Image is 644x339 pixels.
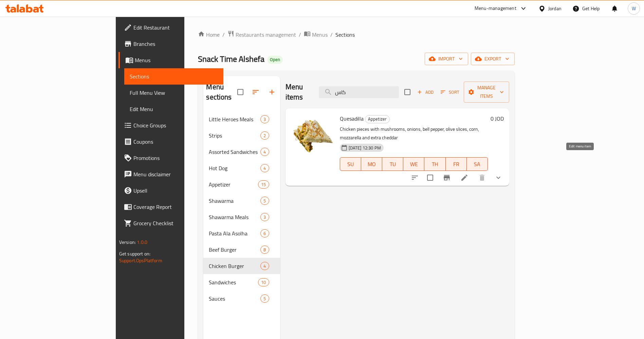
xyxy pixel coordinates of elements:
[203,258,280,274] div: Chicken Burger4
[340,113,364,124] span: Quesadilla
[118,117,223,133] a: Choice Groups
[343,159,358,169] span: SU
[364,159,380,169] span: MO
[209,115,260,123] span: Little Heroes Meals
[476,55,509,63] span: export
[198,51,264,67] span: Snack Time Alshefa
[258,181,269,188] span: 15
[209,246,260,254] span: Beef Burger
[467,157,488,171] button: SA
[407,169,423,186] button: sort-choices
[258,278,269,286] div: items
[209,213,260,221] div: Shawarma Meals
[415,87,436,97] span: Add item
[258,279,269,286] span: 10
[319,86,399,98] input: search
[124,101,223,117] a: Edit Menu
[130,72,218,81] span: Sections
[118,19,223,36] a: Edit Restaurant
[340,125,488,142] p: Chicken pieces with mushrooms, onions, bell pepper, olive slices, corn, mozzarella and extra cheddar
[137,238,147,247] span: 1.0.0
[469,84,504,101] span: Manage items
[416,88,435,96] span: Add
[222,31,225,39] li: /
[439,87,461,97] button: Sort
[124,68,223,85] a: Sections
[118,182,223,199] a: Upsell
[203,274,280,290] div: Sandwiches10
[118,36,223,52] a: Branches
[203,108,280,309] nav: Menu sections
[299,31,301,39] li: /
[261,296,269,302] span: 5
[118,150,223,166] a: Promotions
[133,121,218,129] span: Choice Groups
[260,262,269,270] div: items
[203,127,280,144] div: Strips2
[260,213,269,221] div: items
[490,169,507,186] button: show more
[133,23,218,32] span: Edit Restaurant
[403,157,424,171] button: WE
[491,114,504,123] h6: 0 JOD
[304,30,328,39] a: Menus
[470,159,485,169] span: SA
[119,249,150,258] span: Get support on:
[203,160,280,176] div: Hot Dog4
[261,214,269,220] span: 3
[198,30,515,39] nav: breadcrumb
[346,145,384,151] span: [DATE] 12:30 PM
[203,225,280,242] div: Pasta Ala Asolha6
[260,229,269,237] div: items
[261,149,269,155] span: 4
[261,198,269,204] span: 5
[260,131,269,140] div: items
[118,133,223,150] a: Coupons
[471,53,515,65] button: export
[494,174,502,182] svg: Show Choices
[133,40,218,48] span: Branches
[267,57,283,63] span: Open
[124,85,223,101] a: Full Menu View
[209,229,260,237] span: Pasta Ala Asolha
[400,85,415,99] span: Select section
[209,131,260,140] span: Strips
[203,111,280,127] div: Little Heroes Meals3
[258,180,269,189] div: items
[203,193,280,209] div: Shawarma5
[236,31,296,39] span: Restaurants management
[261,165,269,172] span: 4
[382,157,403,171] button: TU
[209,262,260,270] span: Chicken Burger
[415,87,436,97] button: Add
[203,290,280,307] div: Sauces5
[261,132,269,139] span: 2
[424,157,445,171] button: TH
[209,180,258,189] span: Appetizer
[427,159,443,169] span: TH
[227,30,296,39] a: Restaurants management
[130,89,218,97] span: Full Menu View
[133,203,218,211] span: Coverage Report
[330,31,333,39] li: /
[474,169,490,186] button: delete
[260,115,269,123] div: items
[118,199,223,215] a: Coverage Report
[365,115,390,123] div: Appetizer
[118,166,223,182] a: Menu disclaimer
[464,82,509,103] button: Manage items
[441,88,459,96] span: Sort
[425,53,468,65] button: import
[135,56,218,64] span: Menus
[406,159,422,169] span: WE
[233,85,247,99] span: Select all sections
[203,176,280,193] div: Appetizer15
[209,148,260,156] span: Assorted Sandwiches
[312,31,328,39] span: Menus
[448,159,464,169] span: FR
[209,278,258,286] span: Sandwiches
